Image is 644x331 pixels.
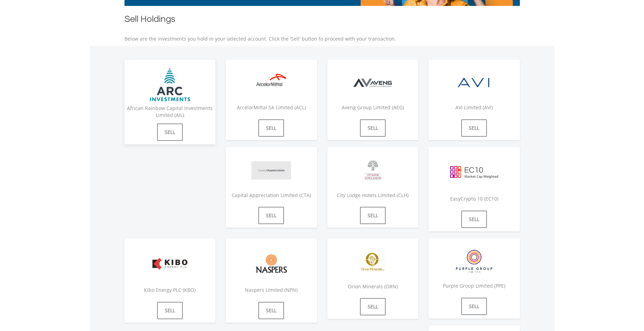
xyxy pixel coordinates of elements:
[360,207,386,224] a: SELL
[348,283,398,290] span: Orion Minerals (ORN)
[337,192,409,198] span: City Lodge Hotels Limited (CLH)
[360,119,386,137] a: SELL
[245,67,297,99] img: EQU.ZA.ACL.png
[360,298,386,315] a: SELL
[347,245,399,278] img: EQU.ZA.ORN.png
[443,282,505,289] span: Purple Group Limited (PPE)
[455,104,493,111] span: AVI Limited (AVI)
[245,287,298,293] span: Naspers Limited (NPN)
[347,154,399,187] img: EQU.ZA.CLH.png
[448,154,500,190] img: EC10.EC.EC10.png
[127,105,213,118] span: African Rainbow Capital Investments Limited (AIL)
[124,13,520,28] h1: Sell Holdings
[342,104,404,111] span: Aveng Group Limited (AEG)
[461,298,487,315] a: SELL
[232,192,311,198] span: Capital Appreciation Limited (CTA)
[461,119,487,137] a: SELL
[237,104,306,111] span: ArcelorMittal SA Limited (ACL)
[157,124,183,141] a: SELL
[144,67,196,103] img: EQU.ZA.AIL.png
[450,195,498,202] span: EasyCrypto 10 (EC10)
[347,67,399,99] img: EQU.ZA.AEG.png
[258,207,284,224] a: SELL
[144,245,196,282] img: EQU.ZA.KBO.png
[245,154,297,187] img: EQU.ZA.CTA.png
[461,211,487,228] a: SELL
[448,245,500,278] img: EQU.ZA.PPE.png
[124,35,520,42] p: Below are the investments you hold in your selected account. Click the 'Sell' button to proceed w...
[258,119,284,137] a: SELL
[258,302,284,319] a: SELL
[157,302,183,319] a: SELL
[144,287,196,293] span: Kibo Energy PLC (KBO)
[448,67,500,99] img: EQU.ZA.AVI.png
[245,245,297,282] img: EQU.ZA.NPN.png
